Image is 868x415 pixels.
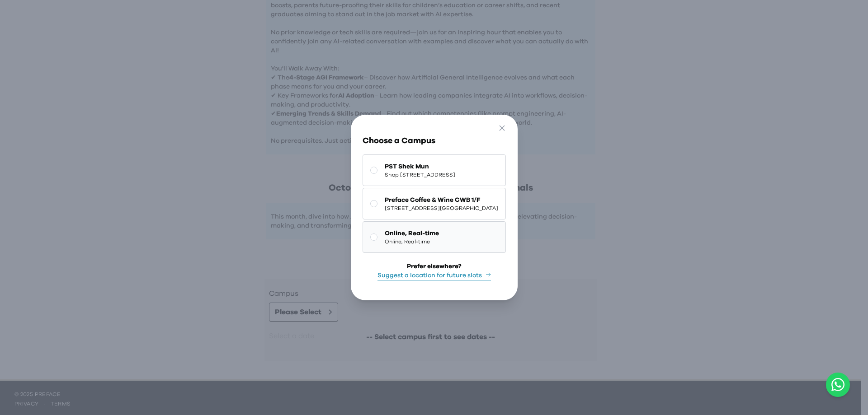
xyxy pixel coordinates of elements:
[363,154,506,186] button: PST Shek MunShop [STREET_ADDRESS]
[385,229,439,238] span: Online, Real-time
[385,162,455,171] span: PST Shek Mun
[407,262,462,271] div: Prefer elsewhere?
[363,135,506,147] h3: Choose a Campus
[385,238,439,245] span: Online, Real-time
[363,221,506,253] button: Online, Real-timeOnline, Real-time
[377,271,491,280] button: Suggest a location for future slots
[385,171,455,178] span: Shop [STREET_ADDRESS]
[385,205,498,212] span: [STREET_ADDRESS][GEOGRAPHIC_DATA]
[363,188,506,219] button: Preface Coffee & Wine CWB 1/F[STREET_ADDRESS][GEOGRAPHIC_DATA]
[385,196,498,205] span: Preface Coffee & Wine CWB 1/F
